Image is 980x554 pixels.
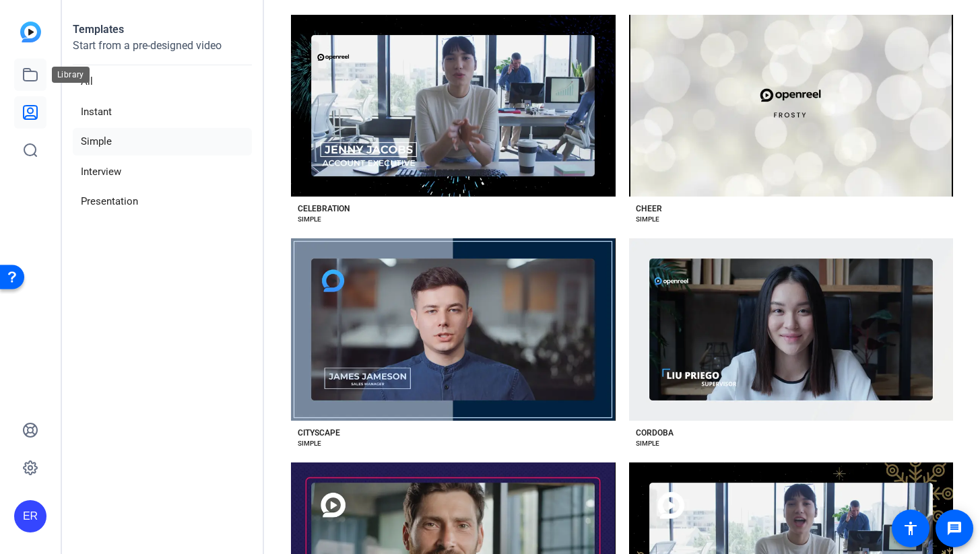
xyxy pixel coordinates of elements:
button: Template image [629,15,954,197]
p: Start from a pre-designed video [73,38,252,65]
div: SIMPLE [636,438,659,449]
div: SIMPLE [636,214,659,225]
li: All [73,68,252,96]
div: SIMPLE [298,438,321,449]
li: Instant [73,98,252,126]
li: Presentation [73,188,252,215]
button: Template image [291,238,616,421]
li: Simple [73,128,252,155]
div: SIMPLE [298,214,321,225]
div: CORDOBA [636,427,674,438]
button: Template image [629,238,954,421]
strong: Templates [73,23,124,36]
div: ER [14,500,46,532]
div: CITYSCAPE [298,427,340,438]
button: Template image [291,15,616,197]
mat-icon: accessibility [903,520,919,536]
li: Interview [73,158,252,186]
div: CHEER [636,203,662,214]
img: blue-gradient.svg [20,22,41,42]
div: CELEBRATION [298,203,350,214]
div: Library [52,67,90,83]
mat-icon: message [946,520,962,536]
